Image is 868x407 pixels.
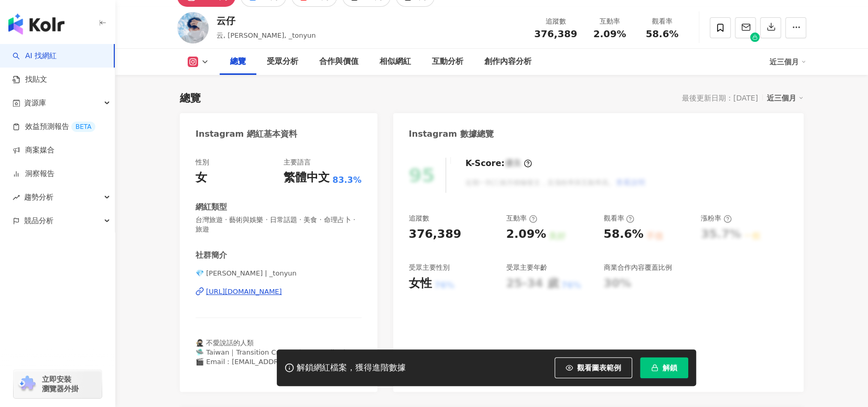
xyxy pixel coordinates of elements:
[13,194,20,201] span: rise
[465,158,532,169] div: K-Score :
[409,276,432,292] div: 女性
[555,357,632,378] button: 觀看圖表範例
[196,158,209,167] div: 性別
[663,364,677,372] span: 解鎖
[196,170,207,186] div: 女
[590,16,630,27] div: 互動率
[196,215,362,234] span: 台灣旅遊 · 藝術與娛樂 · 日常話題 · 美食 · 命理占卜 · 旅遊
[642,16,682,27] div: 觀看率
[24,91,46,115] span: 資源庫
[180,91,201,105] div: 總覽
[484,56,531,68] div: 創作內容分析
[506,214,537,223] div: 互動率
[379,56,411,68] div: 相似網紅
[13,122,95,132] a: 效益預測報告BETA
[196,269,362,278] span: 💎 [PERSON_NAME] | _tonyun
[216,14,316,27] div: 云仔
[603,214,634,223] div: 觀看率
[13,74,47,85] a: 找貼文
[409,128,494,140] div: Instagram 數據總覽
[17,376,37,392] img: chrome extension
[603,263,671,272] div: 商業合作內容覆蓋比例
[196,339,359,385] span: 🥷🏻 不愛說話的人類 🛸 Taiwan｜Transition Creator｜3M on TikTok 🎬 Email：[EMAIL_ADDRESS][DOMAIN_NAME] ​ ✈️｜Sep...
[409,214,429,223] div: 追蹤數
[196,128,297,140] div: Instagram 網紅基本資料
[646,29,678,39] span: 58.6%
[682,94,758,102] div: 最後更新日期：[DATE]
[13,51,57,61] a: searchAI 找網紅
[603,226,643,243] div: 58.6%
[432,56,463,68] div: 互動分析
[14,370,102,398] a: chrome extension立即安裝 瀏覽器外掛
[42,375,79,393] span: 立即安裝 瀏覽器外掛
[196,287,362,296] a: [URL][DOMAIN_NAME]
[13,145,55,156] a: 商案媒合
[206,287,282,296] div: [URL][DOMAIN_NAME]
[196,202,227,213] div: 網紅類型
[534,16,577,27] div: 追蹤數
[24,209,53,233] span: 競品分析
[534,28,577,39] span: 376,389
[593,29,626,39] span: 2.09%
[409,263,450,272] div: 受眾主要性別
[177,12,209,43] img: KOL Avatar
[284,170,330,186] div: 繁體中文
[196,250,227,261] div: 社群簡介
[319,56,359,68] div: 合作與價值
[409,226,461,243] div: 376,389
[13,169,55,179] a: 洞察報告
[267,56,298,68] div: 受眾分析
[8,14,64,35] img: logo
[506,263,547,272] div: 受眾主要年齡
[216,31,316,39] span: 云, [PERSON_NAME], _tonyun
[701,214,732,223] div: 漲粉率
[769,53,806,70] div: 近三個月
[297,362,406,373] div: 解鎖網紅檔案，獲得進階數據
[230,56,246,68] div: 總覽
[767,91,804,105] div: 近三個月
[284,158,311,167] div: 主要語言
[24,185,53,209] span: 趨勢分析
[506,226,546,243] div: 2.09%
[577,364,621,372] span: 觀看圖表範例
[332,174,362,186] span: 83.3%
[640,357,688,378] button: 解鎖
